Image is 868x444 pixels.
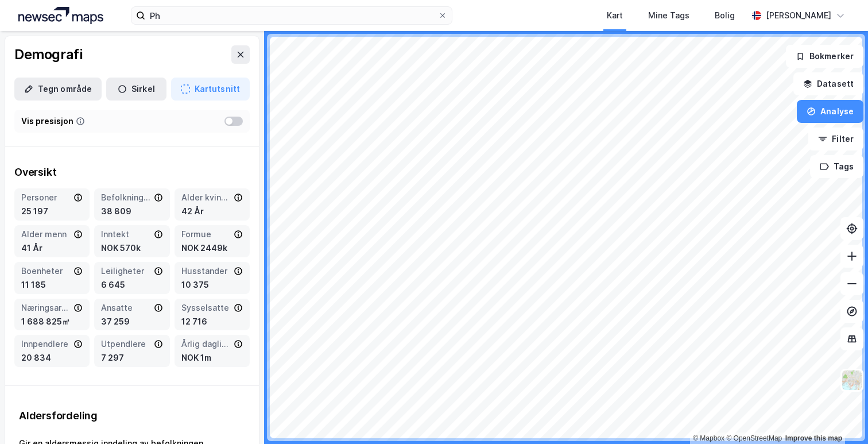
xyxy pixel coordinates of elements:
[766,9,831,22] div: [PERSON_NAME]
[607,9,623,22] div: Kart
[21,264,71,278] div: Boenheter
[18,7,103,24] img: logo.a4113a55bc3d86da70a041830d287a7e.svg
[145,7,438,24] input: Søk på adresse, matrikkel, gårdeiere, leietakere eller personer
[181,204,243,218] div: 42 År
[21,241,83,255] div: 41 År
[14,165,250,179] div: Oversikt
[693,434,724,442] a: Mapbox
[811,389,868,444] iframe: Chat Widget
[101,227,151,241] div: Inntekt
[21,114,73,128] div: Vis presisjon
[21,315,83,329] div: 1 688 825㎡
[726,434,782,442] a: OpenStreetMap
[785,434,842,442] a: Improve this map
[715,9,735,22] div: Bolig
[648,9,689,22] div: Mine Tags
[841,369,863,391] img: Z
[181,241,243,255] div: NOK 2449k
[181,301,231,315] div: Sysselsatte
[101,301,151,315] div: Ansatte
[808,128,863,150] button: Filter
[14,78,102,101] button: Tegn område
[786,45,863,68] button: Bokmerker
[101,278,162,292] div: 6 645
[14,45,82,64] div: Demografi
[181,351,243,365] div: NOK 1m
[181,337,231,351] div: Årlig dagligvareforbruk
[106,78,166,101] button: Sirkel
[181,278,243,292] div: 10 375
[101,337,151,351] div: Utpendlere
[810,155,863,178] button: Tags
[101,241,162,255] div: NOK 570k
[793,72,863,95] button: Datasett
[171,78,250,101] button: Kartutsnitt
[181,227,231,241] div: Formue
[101,204,162,218] div: 38 809
[19,409,245,423] div: Aldersfordeling
[21,278,83,292] div: 11 185
[181,264,231,278] div: Husstander
[101,264,151,278] div: Leiligheter
[101,315,162,329] div: 37 259
[21,351,83,365] div: 20 834
[181,191,231,204] div: Alder kvinner
[101,191,151,204] div: Befolkning dagtid
[181,315,243,329] div: 12 716
[797,100,863,123] button: Analyse
[21,227,71,241] div: Alder menn
[21,191,71,204] div: Personer
[101,351,162,365] div: 7 297
[21,337,71,351] div: Innpendlere
[21,301,71,315] div: Næringsareal
[21,204,83,218] div: 25 197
